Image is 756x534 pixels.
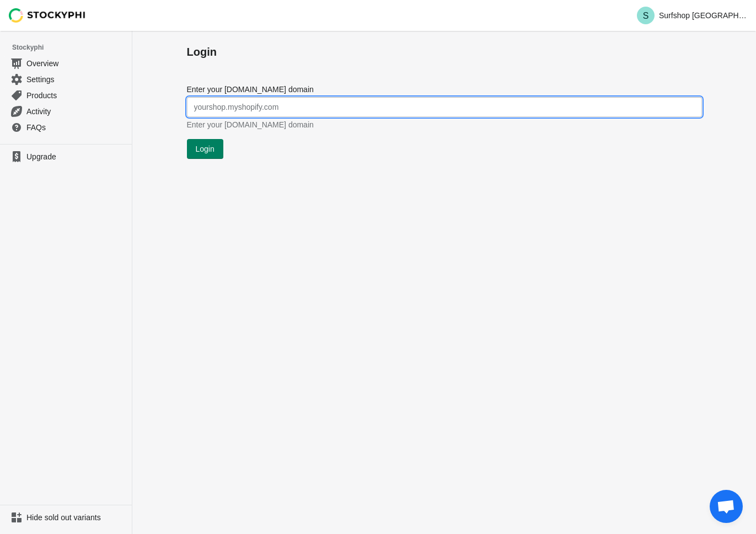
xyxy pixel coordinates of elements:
[4,119,127,135] a: FAQs
[4,71,127,87] a: Settings
[26,74,125,85] span: Settings
[187,139,223,159] button: Login
[637,7,655,24] span: Avatar with initials S
[187,44,702,60] h1: Login
[4,510,127,525] a: Hide sold out variants
[9,8,86,23] img: Stockyphi
[26,58,125,69] span: Overview
[632,4,752,26] button: Avatar with initials SSurfshop [GEOGRAPHIC_DATA]
[187,120,314,129] span: Enter your [DOMAIN_NAME] domain
[26,122,125,133] span: FAQs
[4,149,127,164] a: Upgrade
[4,103,127,119] a: Activity
[187,97,702,117] input: yourshop.myshopify.com
[187,84,314,95] label: Enter your [DOMAIN_NAME] domain
[659,11,747,20] p: Surfshop [GEOGRAPHIC_DATA]
[4,87,127,103] a: Products
[26,106,125,117] span: Activity
[26,90,125,101] span: Products
[26,151,125,162] span: Upgrade
[26,512,125,523] span: Hide sold out variants
[4,55,127,71] a: Overview
[643,11,649,20] text: S
[196,145,215,153] span: Login
[710,490,743,523] div: Open chat
[12,42,132,53] span: Stockyphi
